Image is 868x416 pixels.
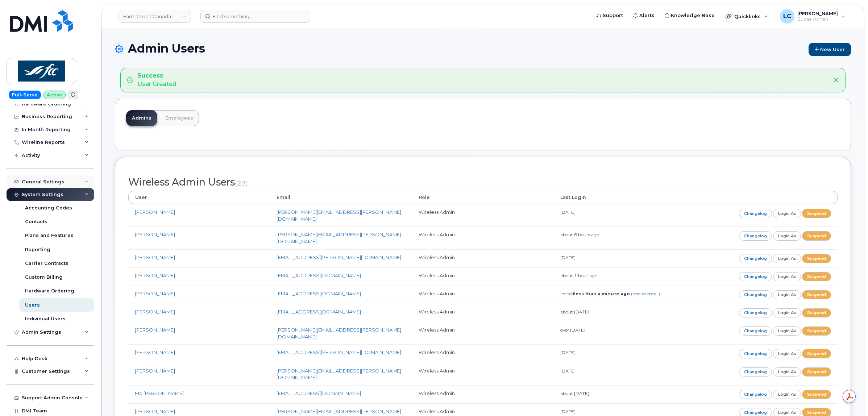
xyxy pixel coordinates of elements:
th: Email [270,191,412,204]
a: [PERSON_NAME] [135,291,175,296]
a: [EMAIL_ADDRESS][DOMAIN_NAME] [277,390,361,396]
a: Md [PERSON_NAME] [135,390,184,396]
a: Suspend [802,390,831,399]
small: [DATE] [560,350,576,355]
a: [PERSON_NAME][EMAIL_ADDRESS][PERSON_NAME][DOMAIN_NAME] [277,209,401,222]
a: Suspend [802,272,831,281]
a: [EMAIL_ADDRESS][DOMAIN_NAME] [277,309,361,315]
a: [PERSON_NAME] [135,254,175,260]
a: Suspend [802,308,831,317]
iframe: Messenger Launcher [836,384,863,411]
h1: Admin Users [115,42,851,56]
a: Suspend [802,231,831,240]
td: Wireless Admin [412,249,554,267]
a: [PERSON_NAME][EMAIL_ADDRESS][PERSON_NAME][DOMAIN_NAME] [277,368,401,380]
a: Changelog [739,290,772,299]
a: (resend email) [631,291,660,296]
a: Login as [773,308,801,317]
a: Changelog [739,308,772,317]
a: Suspend [802,290,831,299]
a: Suspend [802,254,831,263]
small: about 6 hours ago [560,232,599,237]
a: New User [809,43,851,56]
a: [PERSON_NAME] [135,327,175,333]
a: [PERSON_NAME] [135,368,175,374]
a: Changelog [739,231,772,240]
small: [DATE] [560,209,576,215]
a: Login as [773,349,801,358]
small: [DATE] [560,255,576,260]
a: Login as [773,326,801,336]
a: Suspend [802,326,831,336]
td: Wireless Admin [412,267,554,286]
td: Wireless Admin [412,385,554,403]
a: Suspend [802,349,831,358]
a: [EMAIL_ADDRESS][DOMAIN_NAME] [277,291,361,296]
a: [PERSON_NAME][EMAIL_ADDRESS][PERSON_NAME][DOMAIN_NAME] [277,327,401,340]
a: Employees [159,110,199,126]
a: Login as [773,272,801,281]
td: Wireless Admin [412,304,554,322]
th: User [128,191,270,204]
td: Wireless Admin [412,286,554,304]
small: about [DATE] [560,309,589,315]
small: [DATE] [560,409,576,414]
a: Login as [773,209,801,218]
h2: Wireless Admin Users [128,177,838,188]
a: Changelog [739,326,772,336]
a: [EMAIL_ADDRESS][PERSON_NAME][DOMAIN_NAME] [277,349,401,355]
th: Role [412,191,554,204]
a: Changelog [739,272,772,281]
strong: less than a minute ago [574,291,630,296]
a: [EMAIL_ADDRESS][PERSON_NAME][DOMAIN_NAME] [277,254,401,260]
small: over [DATE] [560,327,585,333]
strong: Success [137,72,176,80]
a: Login as [773,367,801,377]
a: [PERSON_NAME] [135,209,175,215]
td: Wireless Admin [412,226,554,249]
a: [PERSON_NAME] [135,232,175,237]
td: Wireless Admin [412,363,554,385]
a: [PERSON_NAME] [135,309,175,315]
a: Login as [773,390,801,399]
a: [PERSON_NAME] [135,273,175,278]
td: Wireless Admin [412,344,554,362]
a: Admins [126,110,157,126]
small: (23) [235,179,248,187]
a: Changelog [739,349,772,358]
a: [PERSON_NAME][EMAIL_ADDRESS][PERSON_NAME][DOMAIN_NAME] [277,232,401,244]
div: User Created [137,72,176,88]
td: Wireless Admin [412,322,554,344]
small: about [DATE] [560,391,589,396]
a: Suspend [802,367,831,377]
a: Suspend [802,209,831,218]
a: [PERSON_NAME] [135,349,175,355]
small: invited [560,291,660,296]
td: Wireless Admin [412,204,554,226]
a: Changelog [739,390,772,399]
small: about 1 hour ago [560,273,597,278]
th: Last Login [554,191,695,204]
a: Login as [773,231,801,240]
a: Changelog [739,367,772,377]
small: [DATE] [560,368,576,374]
a: Login as [773,290,801,299]
a: [PERSON_NAME] [135,408,175,414]
a: Changelog [739,254,772,263]
a: Login as [773,254,801,263]
a: Changelog [739,209,772,218]
a: [EMAIL_ADDRESS][DOMAIN_NAME] [277,273,361,278]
